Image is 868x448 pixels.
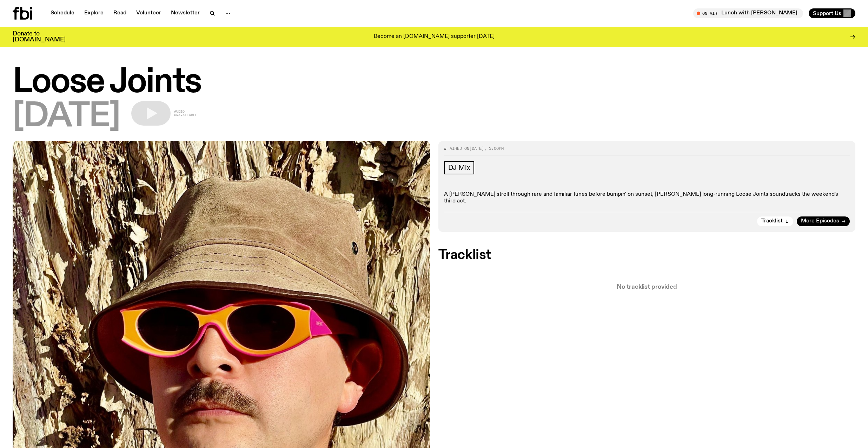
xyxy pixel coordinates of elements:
[450,146,469,151] span: Aired on
[809,8,855,18] button: Support Us
[438,249,856,261] h2: Tracklist
[448,164,470,172] span: DJ Mix
[13,67,855,98] h1: Loose Joints
[109,8,131,18] a: Read
[797,216,850,226] a: More Episodes
[693,8,803,18] button: On AirLunch with [PERSON_NAME]
[757,216,793,226] button: Tracklist
[13,31,66,43] h3: Donate to [DOMAIN_NAME]
[80,8,108,18] a: Explore
[167,8,204,18] a: Newsletter
[813,10,841,16] span: Support Us
[469,146,484,151] span: [DATE]
[444,161,475,174] a: DJ Mix
[174,110,197,117] span: Audio unavailable
[801,219,839,224] span: More Episodes
[444,191,850,205] p: A [PERSON_NAME] stroll through rare and familiar tunes before bumpin' on sunset, [PERSON_NAME] lo...
[132,8,165,18] a: Volunteer
[438,284,856,290] p: No tracklist provided
[484,146,504,151] span: , 3:00pm
[374,34,495,40] p: Become an [DOMAIN_NAME] supporter [DATE]
[13,101,120,133] span: [DATE]
[761,219,783,224] span: Tracklist
[46,8,79,18] a: Schedule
